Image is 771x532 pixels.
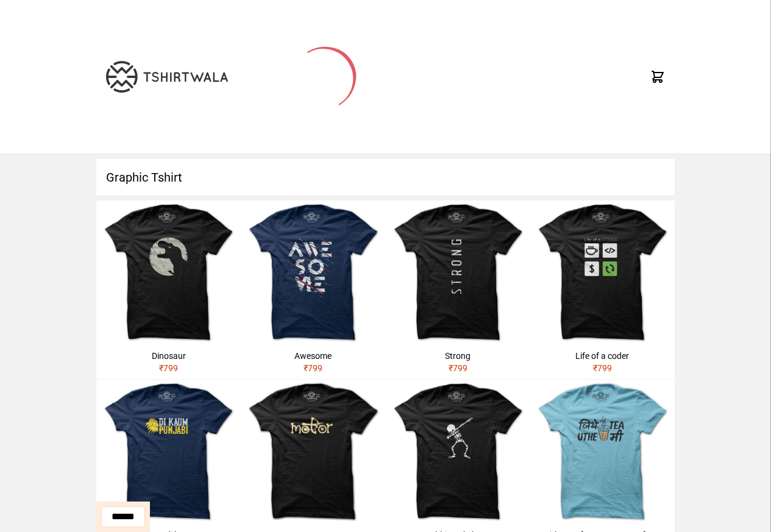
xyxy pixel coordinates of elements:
[241,380,385,524] img: motor.jpg
[96,159,675,196] h1: Graphic Tshirt
[241,200,385,345] img: awesome.jpg
[159,363,178,373] span: ₹ 799
[449,363,467,373] span: ₹ 799
[96,200,241,345] img: dinosaur.jpg
[106,61,228,93] img: TW-LOGO-400-104.png
[530,200,675,345] img: life-of-a-coder.jpg
[530,200,675,379] a: Life of a coder₹799
[101,350,236,362] div: Dinosaur
[386,200,530,379] a: Strong₹799
[530,380,675,524] img: jithe-tea-uthe-me.jpg
[593,363,612,373] span: ₹ 799
[241,200,385,379] a: Awesome₹799
[96,380,241,524] img: shera-di-kaum-punjabi-1.jpg
[386,200,530,345] img: strong.jpg
[246,350,380,362] div: Awesome
[391,350,525,362] div: Strong
[386,380,530,524] img: skeleton-dabbing.jpg
[96,200,241,379] a: Dinosaur₹799
[535,350,670,362] div: Life of a coder
[304,363,322,373] span: ₹ 799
